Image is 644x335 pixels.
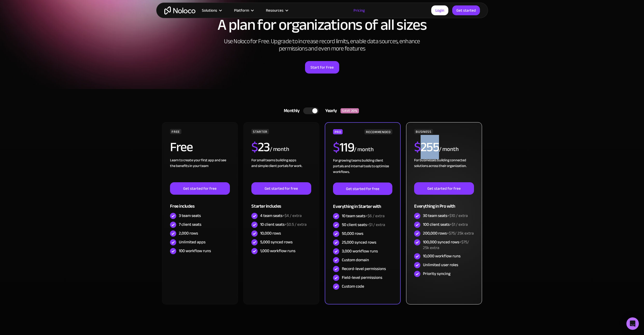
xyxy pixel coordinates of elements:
div: Solutions [195,7,228,14]
div: Platform [228,7,259,14]
h1: A plan for organizations of all sizes [161,17,483,33]
span: +$75/ 25k extra [447,229,474,237]
div: BUSINESS [414,129,433,134]
div: PRO [333,129,343,134]
div: 25,000 synced rows [342,239,376,245]
div: Solutions [202,7,217,14]
div: / month [270,145,289,154]
a: Get started for free [414,182,474,195]
h2: Free [170,141,193,154]
div: 200,000 rows [423,230,474,236]
div: Record-level permissions [342,266,386,272]
div: For businesses building connected solutions across their organization. ‍ [414,157,474,182]
div: Custom code [342,283,364,289]
a: Pricing [347,7,371,14]
div: 50 client seats [342,222,385,228]
a: home [164,6,195,14]
div: Resources [259,7,294,14]
div: 3 team seats [179,213,201,219]
h2: 119 [333,141,354,154]
div: Yearly [319,107,341,115]
div: 10 team seats [342,213,385,219]
div: 100,000 synced rows [423,239,474,251]
div: RECOMMENDED [364,129,392,134]
div: 2,000 rows [179,230,198,236]
div: 50,000 rows [342,231,363,236]
div: 30 team seats [423,213,468,219]
h2: Use Noloco for Free. Upgrade to increase record limits, enable data sources, enhance permissions ... [218,38,426,52]
div: Starter includes [251,195,311,212]
div: 1,000 workflow runs [260,248,295,254]
span: +$10 / extra [447,212,468,220]
div: / month [354,145,373,154]
span: +$1 / extra [367,221,385,229]
div: Free includes [170,195,230,212]
div: 10,000 rows [260,230,281,236]
div: 100 workflow runs [179,248,211,254]
div: FREE [170,129,181,134]
div: Unlimited apps [179,239,206,245]
a: Get started for free [333,183,392,195]
a: Get started for free [170,182,230,195]
div: 5,000 synced rows [260,239,293,245]
div: Platform [234,7,249,14]
div: Everything in Starter with [333,195,392,212]
div: 4 team seats [260,213,302,219]
span: +$75/ 25k extra [423,238,469,252]
div: 10 client seats [260,222,307,227]
div: SAVE 20% [341,108,359,113]
div: 100 client seats [423,222,468,227]
div: Custom domain [342,257,369,263]
div: Resources [266,7,284,14]
div: / month [439,145,458,154]
h2: 23 [251,141,270,154]
span: $ [251,135,258,159]
div: Everything in Pro with [414,195,474,212]
span: +$0.5 / extra [285,221,307,228]
a: Login [431,5,448,15]
a: Start for Free [305,61,339,74]
div: Field-level permissions [342,275,382,280]
div: Open Intercom Messenger [626,317,639,330]
div: 3,000 workflow runs [342,248,378,254]
h2: 255 [414,141,439,154]
span: $ [333,135,339,159]
div: Unlimited user roles [423,262,458,268]
div: 7 client seats [179,222,201,227]
span: $ [414,135,421,159]
div: STARTER [251,129,269,134]
div: 10,000 workflow runs [423,253,461,259]
div: Learn to create your first app and see the benefits in your team ‍ [170,157,230,182]
div: For small teams building apps and simple client portals for work. ‍ [251,157,311,182]
span: +$6 / extra [365,212,385,220]
a: Get started [452,5,480,15]
div: Monthly [277,107,303,115]
span: +$1 / extra [450,221,468,228]
span: +$4 / extra [282,212,302,220]
a: Get started for free [251,182,311,195]
div: Priority syncing [423,271,450,276]
div: For growing teams building client portals and internal tools to optimize workflows. [333,158,392,183]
